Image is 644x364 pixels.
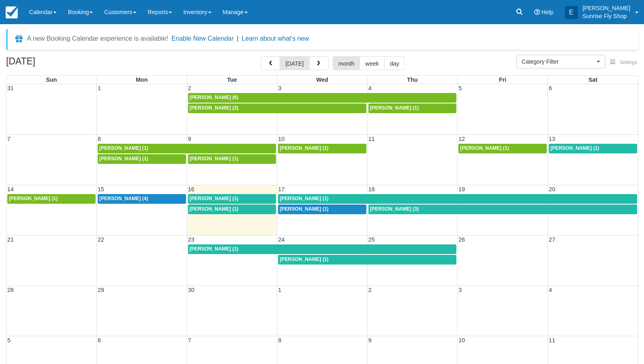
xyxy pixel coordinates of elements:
span: 18 [368,186,376,192]
span: 11 [368,136,376,142]
span: 4 [548,287,553,293]
span: 5 [458,85,462,91]
span: 28 [6,287,15,293]
span: 17 [277,186,285,192]
span: [PERSON_NAME] (1) [550,145,599,151]
span: 22 [97,236,105,243]
span: 19 [458,186,466,192]
span: 11 [548,337,556,343]
span: 9 [187,136,192,142]
span: [PERSON_NAME] (1) [280,196,328,201]
span: 10 [277,136,285,142]
span: 3 [277,85,282,91]
span: Category Filter [522,58,595,66]
button: Settings [605,57,642,68]
button: Enable New Calendar [171,35,234,43]
a: [PERSON_NAME] (1) [458,144,547,153]
span: 1 [97,85,102,91]
span: Fri [499,77,506,83]
a: [PERSON_NAME] (2) [188,103,366,113]
span: Wed [316,77,328,83]
span: Tue [227,77,237,83]
span: 29 [97,287,105,293]
div: E [565,6,578,19]
a: [PERSON_NAME] (1) [188,244,457,254]
span: 8 [277,337,282,343]
span: [PERSON_NAME] (1) [9,196,58,201]
button: Category Filter [516,55,605,68]
span: 21 [6,236,15,243]
span: 23 [187,236,195,243]
a: [PERSON_NAME] (4) [98,194,186,204]
span: [PERSON_NAME] (2) [190,105,238,111]
a: [PERSON_NAME] (1) [278,255,456,265]
a: Learn about what's new [242,35,309,42]
button: [DATE] [280,56,309,70]
a: [PERSON_NAME] (1) [188,194,276,204]
div: A new Booking Calendar experience is available! [27,34,168,43]
span: Mon [136,77,148,83]
span: [PERSON_NAME] (6) [190,95,238,100]
span: 5 [6,337,11,343]
span: Settings [620,60,637,65]
button: month [333,56,360,70]
span: Thu [407,77,418,83]
img: checkfront-main-nav-mini-logo.png [6,6,18,19]
span: [PERSON_NAME] (1) [190,206,238,212]
span: [PERSON_NAME] (3) [370,206,419,212]
span: 30 [187,287,195,293]
span: Help [542,9,554,15]
span: [PERSON_NAME] (1) [280,206,328,212]
a: [PERSON_NAME] (1) [98,144,276,153]
a: [PERSON_NAME] (1) [278,194,637,204]
span: Sat [588,77,597,83]
p: Sunrise Fly Shop [583,12,630,20]
span: 2 [187,85,192,91]
a: [PERSON_NAME] (1) [278,205,366,214]
a: [PERSON_NAME] (1) [188,154,276,164]
span: [PERSON_NAME] (1) [190,156,238,161]
span: [PERSON_NAME] (1) [460,145,509,151]
a: [PERSON_NAME] (1) [278,144,366,153]
span: [PERSON_NAME] (1) [99,145,148,151]
span: [PERSON_NAME] (1) [370,105,419,111]
span: [PERSON_NAME] (1) [280,145,328,151]
span: | [237,35,238,42]
a: [PERSON_NAME] (3) [368,205,637,214]
a: [PERSON_NAME] (1) [7,194,96,204]
span: 27 [548,236,556,243]
span: 16 [187,186,195,192]
span: 8 [97,136,102,142]
span: [PERSON_NAME] (4) [99,196,148,201]
span: 12 [458,136,466,142]
span: 13 [548,136,556,142]
a: [PERSON_NAME] (1) [368,103,457,113]
button: week [360,56,385,70]
span: 1 [277,287,282,293]
span: 15 [97,186,105,192]
a: [PERSON_NAME] (1) [188,205,276,214]
button: day [384,56,405,70]
span: Sun [46,77,57,83]
span: 7 [187,337,192,343]
span: 4 [368,85,372,91]
span: 9 [368,337,372,343]
a: [PERSON_NAME] (6) [188,93,457,103]
span: 10 [458,337,466,343]
span: 3 [458,287,462,293]
span: [PERSON_NAME] (1) [190,246,238,252]
span: 14 [6,186,15,192]
p: [PERSON_NAME] [583,4,630,12]
span: 31 [6,85,15,91]
span: 7 [6,136,11,142]
h2: [DATE] [6,56,108,71]
span: [PERSON_NAME] (1) [190,196,238,201]
span: 6 [97,337,102,343]
span: [PERSON_NAME] (1) [99,156,148,161]
span: 20 [548,186,556,192]
span: 6 [548,85,553,91]
span: [PERSON_NAME] (1) [280,256,328,262]
span: 25 [368,236,376,243]
span: 26 [458,236,466,243]
span: 24 [277,236,285,243]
